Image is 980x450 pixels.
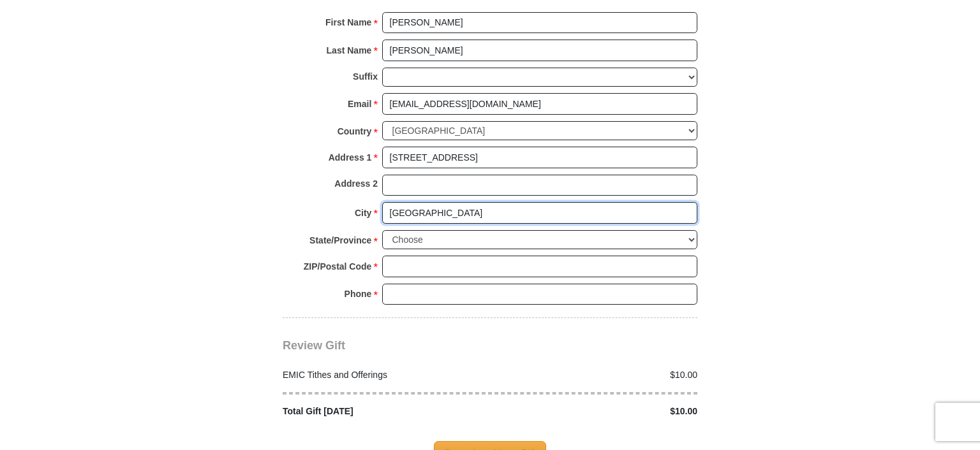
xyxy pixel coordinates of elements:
[338,122,372,140] strong: Country
[276,368,491,382] div: EMIC Tithes and Offerings
[325,13,371,31] strong: First Name
[283,339,345,352] span: Review Gift
[327,41,372,59] strong: Last Name
[334,175,378,192] strong: Address 2
[490,368,704,382] div: $10.00
[304,258,372,275] strong: ZIP/Postal Code
[355,204,371,222] strong: City
[329,149,372,166] strong: Address 1
[345,285,372,303] strong: Phone
[309,231,371,249] strong: State/Province
[348,95,371,113] strong: Email
[276,405,491,418] div: Total Gift [DATE]
[490,405,704,418] div: $10.00
[353,68,378,85] strong: Suffix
